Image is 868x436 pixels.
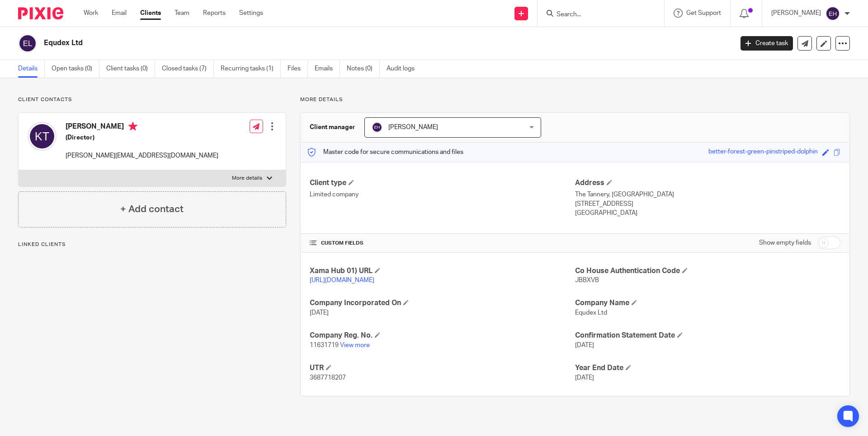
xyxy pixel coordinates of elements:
p: The Tannery, [GEOGRAPHIC_DATA] [575,190,840,199]
h3: Client manager [310,123,355,132]
span: Get Support [686,10,721,16]
a: Emails [315,60,340,78]
span: [DATE] [310,310,329,316]
span: [PERSON_NAME] [388,124,438,130]
img: svg%3E [372,122,382,133]
p: [PERSON_NAME][EMAIL_ADDRESS][DOMAIN_NAME] [66,151,218,160]
h4: Address [575,178,840,188]
h4: Co House Authentication Code [575,266,840,276]
h4: Confirmation Statement Date [575,331,840,340]
a: Notes (0) [347,60,380,78]
h4: UTR [310,363,575,373]
a: Work [84,9,98,18]
input: Search [556,11,637,19]
p: [GEOGRAPHIC_DATA] [575,209,840,218]
p: Master code for secure communications and files [307,148,463,157]
img: svg%3E [826,6,840,21]
span: 11631719 [310,342,339,348]
span: Equdex Ltd [575,310,607,316]
a: View more [340,342,370,348]
span: [DATE] [575,375,594,381]
img: Pixie [18,7,63,19]
a: Open tasks (0) [52,60,99,78]
p: Client contacts [18,96,286,103]
p: Limited company [310,190,575,199]
a: Details [18,60,45,78]
h2: Equdex Ltd [44,38,590,48]
i: Primary [128,122,137,131]
img: svg%3E [18,34,37,53]
a: Clients [140,9,161,18]
div: better-forest-green-pinstriped-dolphin [708,147,818,158]
h4: Company Name [575,298,840,308]
h4: Client type [310,178,575,188]
p: More details [300,96,850,103]
a: Audit logs [387,60,421,78]
p: [STREET_ADDRESS] [575,199,840,209]
a: Recurring tasks (1) [221,60,281,78]
img: svg%3E [28,122,57,151]
h5: (Director) [66,133,218,142]
p: More details [232,175,262,182]
h4: Xama Hub 01) URL [310,266,575,276]
label: Show empty fields [759,238,811,247]
a: Create task [741,36,793,51]
h4: Company Reg. No. [310,331,575,340]
span: JBBXVB [575,277,599,283]
a: Team [175,9,189,18]
a: Client tasks (0) [106,60,155,78]
h4: Company Incorporated On [310,298,575,308]
h4: CUSTOM FIELDS [310,240,575,247]
a: [URL][DOMAIN_NAME] [310,277,374,283]
a: Settings [239,9,263,18]
span: [DATE] [575,342,594,348]
a: Email [112,9,127,18]
h4: [PERSON_NAME] [66,122,218,133]
span: 3687718207 [310,375,346,381]
h4: + Add contact [120,202,184,216]
h4: Year End Date [575,363,840,373]
a: Files [288,60,308,78]
a: Closed tasks (7) [162,60,214,78]
p: Linked clients [18,241,286,248]
a: Reports [203,9,226,18]
p: [PERSON_NAME] [771,9,821,18]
